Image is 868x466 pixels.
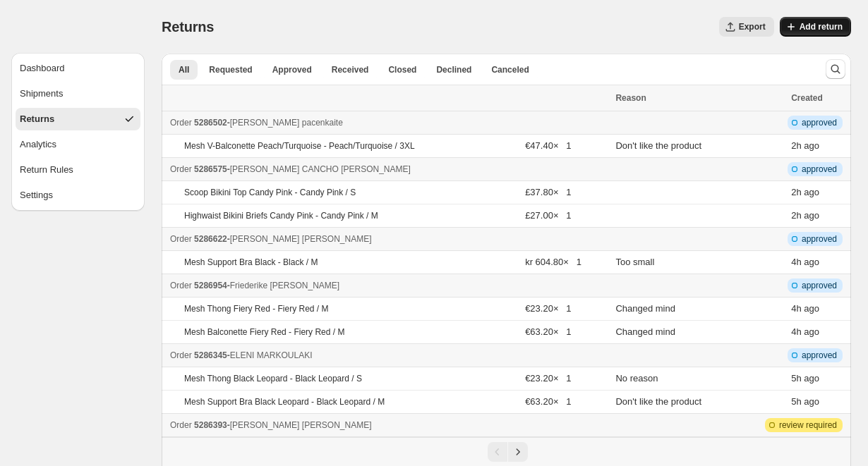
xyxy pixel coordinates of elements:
[791,140,801,151] time: Sunday, September 28, 2025 at 2:42:32 PM
[170,420,192,430] span: Order
[184,326,344,338] p: Mesh Balconette Fiery Red - Fiery Red / M
[194,234,227,244] span: 5286622
[787,251,851,274] td: ago
[184,187,356,198] p: Scoop Bikini Top Candy Pink - Candy Pink / S
[170,164,192,174] span: Order
[230,420,372,430] span: [PERSON_NAME] [PERSON_NAME]
[800,21,843,32] span: Add return
[791,303,801,314] time: Sunday, September 28, 2025 at 12:27:07 PM
[525,326,571,337] span: €63.20 × 1
[615,93,646,103] span: Reason
[525,396,571,407] span: €63.20 × 1
[16,159,140,181] button: Return Rules
[170,118,192,128] span: Order
[611,251,787,274] td: Too small
[20,188,53,202] div: Settings
[611,367,787,391] td: No reason
[802,350,837,361] span: approved
[779,419,837,431] span: review required
[791,93,823,103] span: Created
[787,298,851,321] td: ago
[525,257,581,267] span: kr 604.80 × 1
[611,321,787,344] td: Changed mind
[184,210,378,221] p: Highwaist Bikini Briefs Candy Pink - Candy Pink / M
[184,140,415,152] p: Mesh V-Balconette Peach/Turquoise - Peach/Turquoise / 3XL
[739,21,766,32] span: Export
[184,396,385,407] p: Mesh Support Bra Black Leopard - Black Leopard / M
[170,418,607,432] div: -
[791,396,801,407] time: Sunday, September 28, 2025 at 11:36:21 AM
[16,184,140,207] button: Settings
[611,391,787,414] td: Don't like the product
[194,420,227,430] span: 5286393
[791,257,801,267] time: Sunday, September 28, 2025 at 12:34:17 PM
[20,112,54,126] div: Returns
[332,64,369,75] span: Received
[170,162,607,176] div: -
[170,350,192,360] span: Order
[787,181,851,204] td: ago
[787,135,851,158] td: ago
[787,204,851,228] td: ago
[20,163,73,177] div: Return Rules
[162,19,214,35] span: Returns
[787,391,851,414] td: ago
[791,210,801,221] time: Sunday, September 28, 2025 at 2:33:13 PM
[802,117,837,128] span: approved
[802,233,837,245] span: approved
[230,350,313,360] span: ELENI MARKOULAKI
[194,164,227,174] span: 5286575
[508,442,528,462] button: Next
[194,118,227,128] span: 5286502
[436,64,471,75] span: Declined
[209,64,252,75] span: Requested
[20,137,56,152] div: Analytics
[802,280,837,291] span: approved
[802,164,837,175] span: approved
[170,281,192,290] span: Order
[791,373,801,384] time: Sunday, September 28, 2025 at 11:36:21 AM
[525,140,571,151] span: €47.40 × 1
[194,281,227,290] span: 5286954
[16,57,140,80] button: Dashboard
[388,64,416,75] span: Closed
[780,17,851,37] button: Add return
[16,133,140,156] button: Analytics
[791,326,801,337] time: Sunday, September 28, 2025 at 12:27:07 PM
[170,348,607,362] div: -
[787,321,851,344] td: ago
[170,278,607,293] div: -
[272,64,312,75] span: Approved
[525,187,571,197] span: £37.80 × 1
[525,373,571,384] span: €23.20 × 1
[170,232,607,246] div: -
[525,303,571,314] span: €23.20 × 1
[611,135,787,158] td: Don't like the product
[491,64,529,75] span: Canceled
[230,164,411,174] span: [PERSON_NAME] CANCHO [PERSON_NAME]
[525,210,571,221] span: £27.00 × 1
[611,298,787,321] td: Changed mind
[194,350,227,360] span: 5286345
[791,187,801,197] time: Sunday, September 28, 2025 at 2:33:13 PM
[16,82,140,105] button: Shipments
[719,17,774,37] button: Export
[179,64,189,75] span: All
[16,108,140,130] button: Returns
[826,59,845,79] button: Search and filter results
[170,234,192,244] span: Order
[230,281,339,290] span: Friederike [PERSON_NAME]
[20,87,63,101] div: Shipments
[184,257,318,268] p: Mesh Support Bra Black - Black / M
[787,367,851,391] td: ago
[184,303,329,314] p: Mesh Thong Fiery Red - Fiery Red / M
[170,116,607,130] div: -
[230,118,343,128] span: [PERSON_NAME] pacenkaite
[162,437,851,466] nav: Pagination
[230,234,372,244] span: [PERSON_NAME] [PERSON_NAME]
[184,373,362,384] p: Mesh Thong Black Leopard - Black Leopard / S
[20,61,65,75] div: Dashboard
